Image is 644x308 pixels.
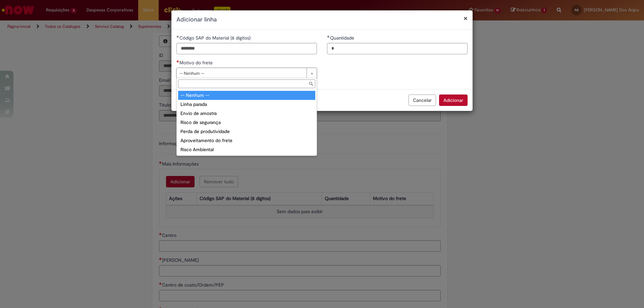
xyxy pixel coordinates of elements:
div: Risco de segurança [178,118,315,127]
div: Perda de produtividade [178,127,315,136]
div: Aproveitamento do frete [178,136,315,145]
div: Risco Ambiental [178,145,315,154]
div: Envio de amostra [178,109,315,118]
div: -- Nenhum -- [178,91,315,100]
div: Linha parada [178,100,315,109]
ul: Motivo do frete [177,89,317,156]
